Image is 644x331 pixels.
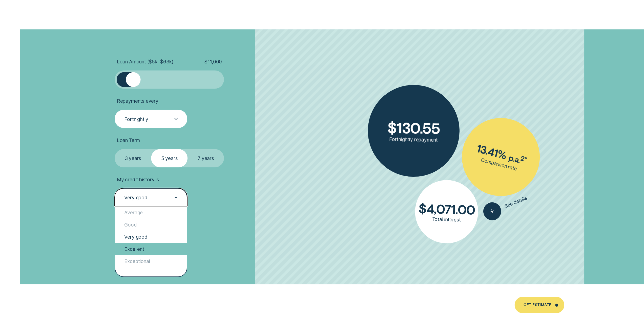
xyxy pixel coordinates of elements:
[115,206,187,219] div: Average
[115,149,151,167] label: 3 years
[115,231,187,243] div: Very good
[115,243,187,255] div: Excellent
[124,195,147,201] div: Very good
[115,255,187,267] div: Exceptional
[117,177,159,183] span: My credit history is
[151,149,188,167] label: 5 years
[115,219,187,231] div: Good
[124,116,148,122] div: Fortnightly
[188,149,224,167] label: 7 years
[117,137,140,143] span: Loan Term
[514,297,564,313] a: Get Estimate
[481,189,530,223] button: See details
[117,98,158,104] span: Repayments every
[504,195,528,209] span: See details
[117,59,174,65] span: Loan Amount ( $5k - $63k )
[204,59,222,65] span: $ 11,000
